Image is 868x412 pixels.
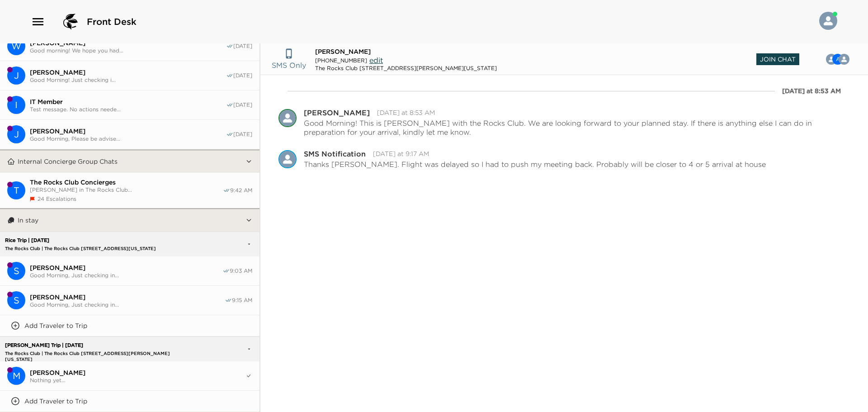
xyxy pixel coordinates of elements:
button: TAM [818,50,857,68]
img: M [278,109,297,127]
div: S [7,291,25,309]
span: IT Member [30,98,226,106]
span: [PERSON_NAME] [30,127,226,135]
div: T [7,181,25,199]
p: Thanks [PERSON_NAME]. Flight was delayed so I had to push my meeting back. Probably will be close... [304,160,766,169]
span: Good Morning, Please be advise... [30,135,226,142]
span: edit [369,56,383,65]
p: Good Morning! This is [PERSON_NAME] with the Rocks Club. We are looking forward to your planned s... [304,118,850,137]
span: 24 Escalations [38,195,76,202]
span: [PHONE_NUMBER] [315,57,367,64]
div: [PERSON_NAME] [304,109,370,116]
span: Good Morning! Just checking i... [30,76,226,83]
span: [PERSON_NAME] [30,264,222,272]
img: T [839,54,849,65]
div: Jerry Kelly [7,66,25,85]
p: SMS Only [272,60,306,71]
img: S [278,150,297,168]
span: [PERSON_NAME] in The Rocks Club... [30,186,223,193]
p: Add Traveler to Trip [24,397,87,405]
p: The Rocks Club | The Rocks Club [STREET_ADDRESS][US_STATE] [3,246,198,251]
span: 9:15 AM [232,297,252,304]
div: IT Memberr EXCLUSIVE RESORTS [7,96,25,114]
span: [PERSON_NAME] [30,369,245,377]
div: The Rocks Club [7,181,25,199]
button: Internal Concierge Group Chats [15,150,245,173]
button: In stay [15,209,245,232]
span: 9:42 AM [230,187,252,194]
span: Good morning! We hope you had... [30,47,226,54]
button: Join Chat [754,55,802,64]
div: [DATE] at 8:53 AM [782,86,841,95]
p: [PERSON_NAME] Trip | [DATE] [3,342,198,348]
div: The Rocks Club [STREET_ADDRESS][PERSON_NAME][US_STATE] [315,65,497,71]
div: SMS Notification [278,150,297,168]
img: logo [60,11,81,33]
p: The Rocks Club | The Rocks Club [STREET_ADDRESS][PERSON_NAME][US_STATE] [3,350,198,356]
p: Rice Trip | [DATE] [3,237,198,243]
div: Mary Beth Flanagan [7,367,25,385]
div: W [7,37,25,55]
p: In stay [18,216,38,224]
div: S [7,262,25,280]
span: [DATE] [233,72,252,79]
span: [PERSON_NAME] [30,68,226,76]
div: Steven Rice [7,262,25,280]
p: Internal Concierge Group Chats [18,157,118,166]
div: Weston Arnell [7,37,25,55]
span: [DATE] [233,131,252,138]
span: [PERSON_NAME] [315,47,371,56]
span: Good Morning, Just checking in... [30,272,222,279]
span: [DATE] [233,43,252,50]
span: Join Chat [756,53,799,65]
div: J [7,66,25,85]
div: Mike Graf [278,109,297,127]
time: 2025-10-02T15:53:27.545Z [377,109,435,117]
span: 9:03 AM [230,267,252,275]
span: [PERSON_NAME] [30,293,225,301]
div: Susan Rice [7,291,25,309]
div: I [7,96,25,114]
div: Janet Widener [7,125,25,143]
span: [DATE] [233,101,252,109]
div: J [7,125,25,143]
div: M [7,367,25,385]
p: Add Traveler to Trip [24,322,87,330]
div: SMS Notification [304,150,366,157]
span: Good Morning, Just checking in... [30,301,225,308]
span: The Rocks Club Concierges [30,178,223,186]
div: The Rocks Club Concierge Team [839,54,849,65]
span: Test message. No actions neede... [30,106,226,113]
img: User [819,12,837,30]
span: Nothing yet... [30,377,245,384]
time: 2025-10-02T16:17:09.856Z [373,150,429,158]
span: Front Desk [87,15,137,28]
